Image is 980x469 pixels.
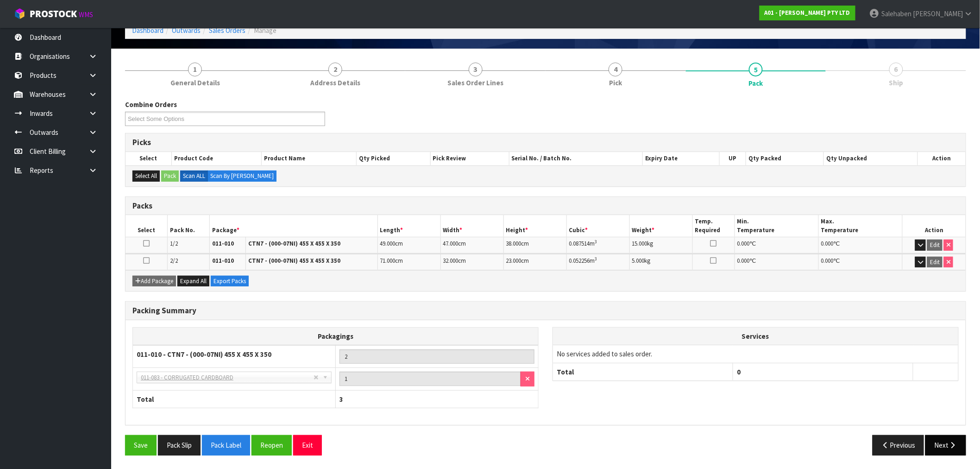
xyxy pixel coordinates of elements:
[566,237,629,254] td: m
[506,257,521,265] span: 23.000
[440,215,503,237] th: Width
[133,390,336,408] th: Total
[132,171,160,182] button: Select All
[629,254,692,270] td: kg
[328,63,342,76] span: 2
[262,152,357,165] th: Product Name
[377,254,440,270] td: cm
[202,435,250,455] button: Pack Label
[553,345,958,363] td: No services added to sales order.
[749,63,763,76] span: 5
[632,257,645,265] span: 5.000
[248,240,340,247] strong: CTN7 - (000-07NI) 455 X 455 X 350
[207,171,276,182] label: Scan By [PERSON_NAME]
[377,215,440,237] th: Length
[737,368,741,376] span: 0
[737,240,750,247] span: 0.000
[925,435,966,455] button: Next
[881,9,911,18] span: Salehaben
[889,63,903,76] span: 6
[132,26,163,35] a: Dashboard
[469,63,483,76] span: 3
[430,152,509,165] th: Pick Review
[629,237,692,254] td: kg
[132,306,959,315] h3: Packing Summary
[310,78,360,88] span: Address Details
[447,78,503,88] span: Sales Order Lines
[735,237,818,254] td: ℃
[818,254,902,270] td: ℃
[132,138,959,147] h3: Picks
[569,240,590,247] span: 0.087514
[357,152,431,165] th: Qty Picked
[188,63,202,76] span: 1
[248,257,340,265] strong: CTN7 - (000-07NI) 455 X 455 X 350
[595,256,597,262] sup: 3
[927,257,942,268] button: Edit
[440,254,503,270] td: cm
[132,276,176,287] button: Add Package
[132,202,959,210] h3: Packs
[380,257,396,265] span: 71.000
[746,152,824,165] th: Qty Packed
[440,237,503,254] td: cm
[824,152,918,165] th: Qty Unpacked
[125,93,966,463] span: Pack
[180,277,207,285] span: Expand All
[177,276,209,287] button: Expand All
[380,240,396,247] span: 49.000
[913,9,963,18] span: [PERSON_NAME]
[737,257,750,265] span: 0.000
[629,215,692,237] th: Weight
[251,435,292,455] button: Reopen
[927,240,942,251] button: Edit
[443,257,459,265] span: 32.000
[566,254,629,270] td: m
[821,240,834,247] span: 0.000
[821,257,834,265] span: 0.000
[133,328,539,346] th: Packagings
[211,276,249,287] button: Export Packs
[172,26,201,35] a: Outwards
[889,78,903,88] span: Ship
[818,215,902,237] th: Max. Temperature
[760,6,855,20] a: A01 - [PERSON_NAME] PTY LTD
[126,215,168,237] th: Select
[170,257,178,265] span: 2/2
[212,257,234,265] strong: 011-010
[170,78,220,88] span: General Details
[503,215,566,237] th: Height
[141,372,314,383] span: 011-083 - CORRUGATED CARDBOARD
[168,215,210,237] th: Pack No.
[339,395,343,404] span: 3
[765,9,850,17] strong: A01 - [PERSON_NAME] PTY LTD
[566,215,629,237] th: Cubic
[212,240,234,247] strong: 011-010
[818,237,902,254] td: ℃
[443,240,459,247] span: 47.000
[643,152,720,165] th: Expiry Date
[595,239,597,245] sup: 3
[553,363,733,380] th: Total
[137,350,271,359] strong: 011-010 - CTN7 - (000-07NI) 455 X 455 X 350
[553,328,958,345] th: Services
[735,254,818,270] td: ℃
[609,78,622,88] span: Pick
[632,240,647,247] span: 15.000
[506,240,521,247] span: 38.000
[254,26,276,35] span: Manage
[125,435,157,455] button: Save
[569,257,590,265] span: 0.052256
[30,8,77,20] span: ProStock
[171,152,262,165] th: Product Code
[918,152,966,165] th: Action
[209,26,245,35] a: Sales Orders
[735,215,818,237] th: Min. Temperature
[209,215,377,237] th: Package
[692,215,735,237] th: Temp. Required
[126,152,171,165] th: Select
[180,171,208,182] label: Scan ALL
[720,152,746,165] th: UP
[377,237,440,254] td: cm
[79,10,93,19] small: WMS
